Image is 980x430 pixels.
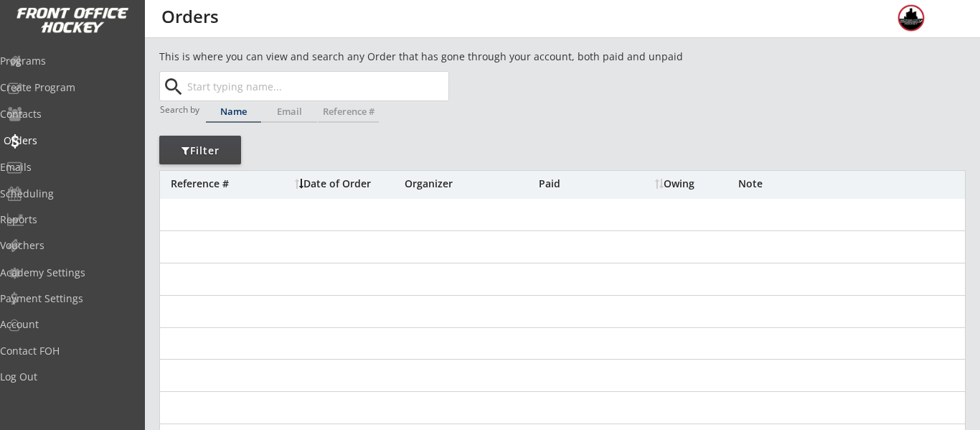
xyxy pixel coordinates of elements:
[160,105,201,114] div: Search by
[206,107,261,116] div: Name
[539,179,616,189] div: Paid
[655,179,738,189] div: Owing
[738,179,965,189] div: Note
[161,75,185,98] button: search
[184,72,448,101] input: Start typing name...
[405,179,535,189] div: Organizer
[159,144,241,158] div: Filter
[159,50,765,64] div: This is where you can view and search any Order that has gone through your account, both paid and...
[171,179,288,189] div: Reference #
[318,107,379,116] div: Reference #
[295,179,401,189] div: Date of Order
[4,136,133,146] div: Orders
[262,107,317,116] div: Email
